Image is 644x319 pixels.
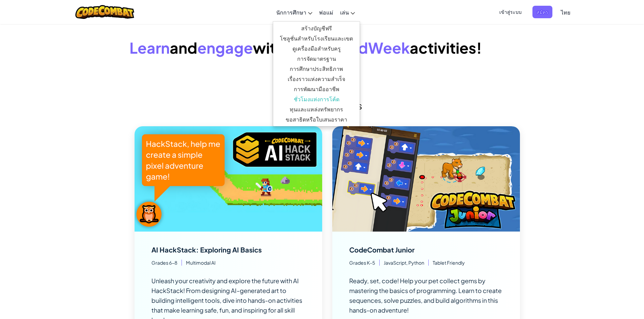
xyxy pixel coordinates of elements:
span: เล่น [340,9,349,16]
span: Learn [129,38,170,57]
span: Multimodal AI [182,260,216,266]
img: Image to illustrate AI HackStack: Exploring AI Basics [135,126,322,232]
span: JavaScript, Python [380,260,429,266]
span: CSEdWeek [328,38,410,57]
a: ชั่วโมงแห่งการโค้ด [273,94,360,104]
span: engage [197,38,253,57]
a: การจัดมาตรฐาน [273,54,360,64]
button: เข้าสู่ระบบ [495,6,526,18]
span: with these [253,38,328,57]
a: นักการศึกษา [273,3,316,21]
a: ทุนและแหล่งทรัพยากร [273,104,360,114]
a: โซลูชั่นสำหรับโรงเรียนและเขต [273,33,360,44]
a: ไทย [557,3,574,21]
a: ดูเครื่องมือสำหรับครู [273,44,360,54]
span: ไทย [561,9,570,16]
span: Ready, set, code! Help your pet collect gems by mastering the basics of programming. Learn to cre... [349,277,502,314]
div: CodeCombat Junior [349,246,414,253]
a: การพัฒนามืออาชีพ [273,84,360,94]
span: activities! [410,38,482,57]
h2: Latest Activities [135,99,520,113]
span: Grades K-5 [349,260,380,266]
button: สมัคร [532,6,552,18]
a: เล่น [337,3,358,21]
a: เรื่องราวแห่งความสำเร็จ [273,74,360,84]
span: นักการศึกษา [276,9,306,16]
img: CodeCombat logo [75,5,135,19]
a: พ่อแม่ [316,3,337,21]
span: Grades 6-8 [151,260,182,266]
span: and [170,38,197,57]
span: Tablet Friendly [429,260,465,266]
img: Image to illustrate CodeCombat Junior [332,126,520,232]
div: AI HackStack: Exploring AI Basics [151,246,262,253]
a: การศึกษาประสิทธิภาพ [273,64,360,74]
a: ขอสาธิตหรือใบเสนอราคา [273,114,360,125]
a: สร้างบัญชีฟรี [273,23,360,33]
